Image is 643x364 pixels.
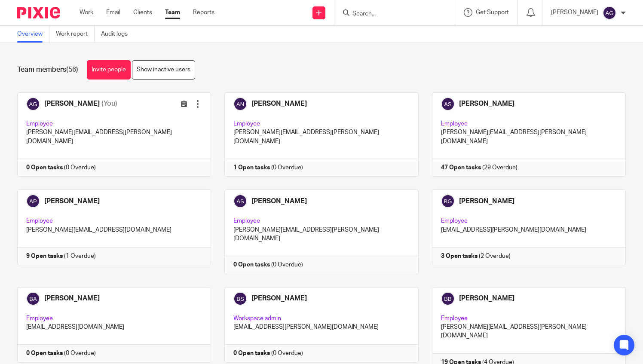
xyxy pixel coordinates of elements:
a: Team [165,8,180,17]
a: Clients [133,8,152,17]
a: Work report [56,26,95,43]
p: [PERSON_NAME] [551,8,598,17]
a: Show inactive users [132,60,195,80]
input: Search [352,10,429,18]
h1: Team members [17,65,78,74]
a: Reports [193,8,214,17]
a: Audit logs [101,26,134,43]
img: svg%3E [603,6,616,20]
a: Work [80,8,93,17]
img: Pixie [17,7,60,18]
span: Get Support [476,9,509,15]
a: Invite people [87,60,131,80]
a: Overview [17,26,49,43]
a: Email [106,8,120,17]
span: (56) [66,66,78,73]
